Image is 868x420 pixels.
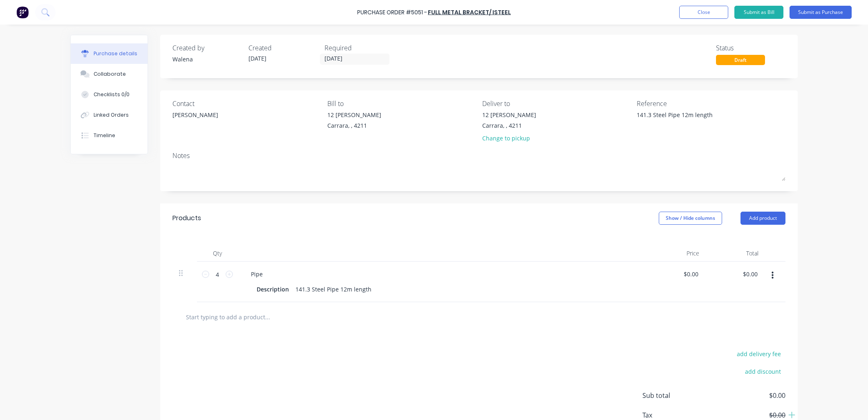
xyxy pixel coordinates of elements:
[428,8,511,16] a: Full Metal Bracket/ ISTEEL
[16,6,29,18] img: Factory
[790,6,852,19] button: Submit as Purchase
[482,134,536,142] div: Change to pickup
[292,283,375,295] div: 141.3 Steel Pipe 12m length
[172,151,785,160] div: Notes
[244,268,269,280] div: Pipe
[197,245,238,262] div: Qty
[172,111,218,119] div: [PERSON_NAME]
[94,70,126,78] div: Collaborate
[71,125,148,146] button: Timeline
[248,43,318,53] div: Created
[94,132,115,139] div: Timeline
[642,410,704,420] span: Tax
[637,99,785,108] div: Reference
[659,212,722,225] button: Show / Hide columns
[679,6,728,19] button: Close
[71,105,148,125] button: Linked Orders
[327,111,381,119] div: 12 [PERSON_NAME]
[716,43,785,53] div: Status
[172,55,242,63] div: Walena
[740,212,785,225] button: Add product
[172,213,201,223] div: Products
[357,8,427,17] div: Purchase Order #5051 -
[482,111,536,119] div: 12 [PERSON_NAME]
[172,43,242,53] div: Created by
[704,391,785,400] span: $0.00
[637,111,739,129] textarea: 141.3 Steel Pipe 12m length
[482,121,536,130] div: Carrara, , 4211
[327,99,476,108] div: Bill to
[740,366,785,377] button: add discount
[324,43,394,53] div: Required
[732,348,785,359] button: add delivery fee
[734,6,783,19] button: Submit as Bill
[647,245,706,262] div: Price
[253,283,292,295] div: Description
[186,309,349,325] input: Start typing to add a product...
[71,43,148,64] button: Purchase details
[94,50,137,57] div: Purchase details
[704,410,785,420] span: $0.00
[327,121,381,130] div: Carrara, , 4211
[94,91,130,98] div: Checklists 0/0
[716,55,765,65] div: Draft
[71,84,148,105] button: Checklists 0/0
[172,99,321,108] div: Contact
[71,64,148,84] button: Collaborate
[706,245,765,262] div: Total
[642,391,704,400] span: Sub total
[482,99,631,108] div: Deliver to
[94,111,129,119] div: Linked Orders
